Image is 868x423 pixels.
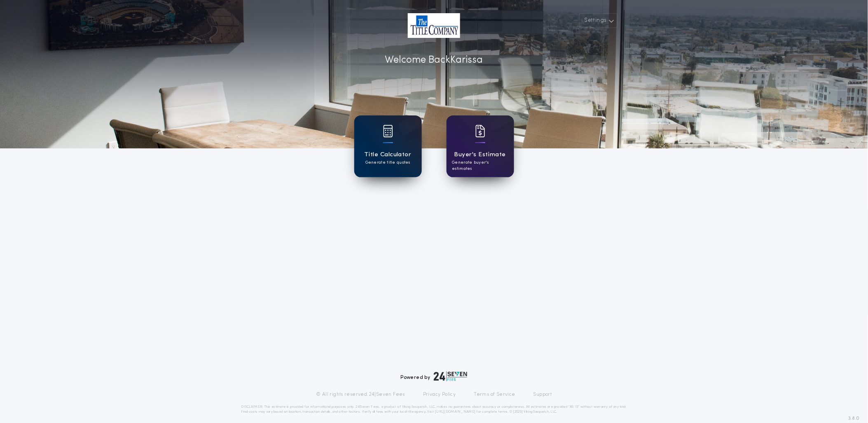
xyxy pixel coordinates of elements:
h1: Title Calculator [364,150,411,160]
p: Welcome Back Karissa [385,53,483,68]
p: DISCLAIMER: This estimate is provided for informational purposes only. 24|Seven Fees, a product o... [241,404,627,414]
button: Settings [579,13,618,28]
img: logo [434,371,468,381]
a: [URL][DOMAIN_NAME] [435,410,475,414]
span: 3.8.0 [849,415,860,422]
p: © All rights reserved. 24|Seven Fees [316,391,405,398]
img: card icon [475,125,485,137]
p: Generate title quotes [365,160,410,166]
a: card iconBuyer's EstimateGenerate buyer's estimates [447,115,514,177]
a: Privacy Policy [423,391,456,398]
a: card iconTitle CalculatorGenerate title quotes [354,115,422,177]
img: card icon [383,125,393,137]
a: Terms of Service [474,391,515,398]
div: Powered by [401,371,468,381]
a: Support [533,391,552,398]
img: account-logo [408,13,460,38]
h1: Buyer's Estimate [454,150,506,160]
p: Generate buyer's estimates [452,160,508,172]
